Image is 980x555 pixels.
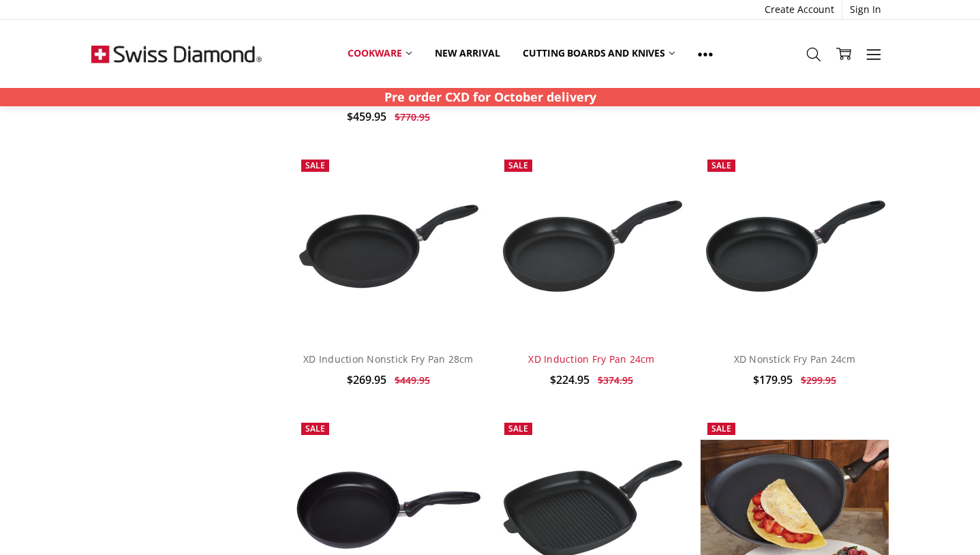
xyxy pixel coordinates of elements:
[550,372,589,387] span: $224.95
[294,153,483,341] a: XD Induction Nonstick Fry Pan 28cm
[511,38,686,68] a: Cutting boards and knives
[508,160,528,171] span: Sale
[801,374,836,387] span: $299.95
[305,160,325,171] span: Sale
[711,160,731,171] span: Sale
[701,196,889,297] img: XD Nonstick Fry Pan 24cm
[508,423,528,434] span: Sale
[686,38,724,69] a: Show All
[753,372,793,387] span: $179.95
[711,423,731,434] span: Sale
[423,38,511,68] a: New arrival
[347,372,386,387] span: $269.95
[528,352,654,365] a: XD Induction Fry Pan 24cm
[734,352,856,365] a: XD Nonstick Fry Pan 24cm
[395,374,430,387] span: $449.95
[497,196,686,297] img: XD Induction Fry Pan 24cm
[303,352,474,365] a: XD Induction Nonstick Fry Pan 28cm
[347,109,386,124] span: $459.95
[336,38,423,68] a: Cookware
[294,470,483,550] img: XD Induction Fry Pan 20cm
[395,110,430,123] span: $770.95
[701,153,889,341] a: XD Nonstick Fry Pan 24cm
[384,89,596,105] strong: Pre order CXD for October delivery
[598,374,633,387] span: $374.95
[305,423,325,434] span: Sale
[294,201,483,292] img: XD Induction Nonstick Fry Pan 28cm
[91,20,262,88] img: Free Shipping On Every Order
[497,153,686,341] a: XD Induction Fry Pan 24cm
